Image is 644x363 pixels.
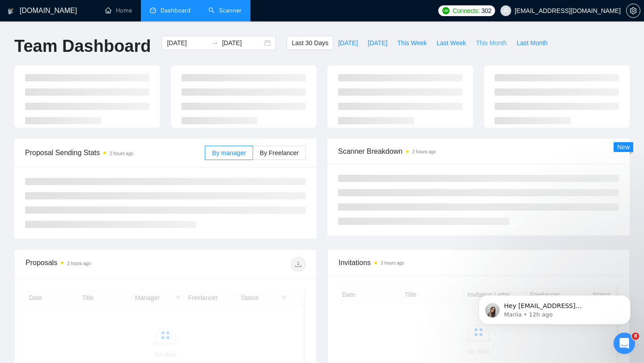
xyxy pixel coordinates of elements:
[222,38,263,48] input: End date
[14,36,151,57] h1: Team Dashboard
[453,6,479,16] span: Connects:
[211,39,218,46] span: swap-right
[211,39,218,46] span: to
[39,26,154,157] span: Hey [EMAIL_ADDRESS][DOMAIN_NAME], Looks like your Upwork agency Intelvision ran out of connects. ...
[512,36,552,50] button: Last Month
[471,36,512,50] button: This Month
[333,36,363,50] button: [DATE]
[161,7,191,14] span: Dashboard
[381,261,404,266] time: 3 hours ago
[627,7,640,14] span: setting
[8,4,14,18] img: logo
[212,149,246,156] span: By manager
[150,7,156,13] span: dashboard
[287,36,333,50] button: Last 30 Days
[67,261,91,266] time: 2 hours ago
[39,34,154,42] p: Message from Mariia, sent 12h ago
[25,147,205,158] span: Proposal Sending Stats
[481,6,491,16] span: 302
[442,7,449,14] img: upwork-logo.png
[292,38,328,48] span: Last 30 Days
[260,149,299,156] span: By Freelancer
[338,38,358,48] span: [DATE]
[626,4,640,18] button: setting
[368,38,387,48] span: [DATE]
[432,36,471,50] button: Last Week
[517,38,547,48] span: Last Month
[412,149,436,154] time: 2 hours ago
[25,257,165,271] div: Proposals
[626,7,640,14] a: setting
[363,36,392,50] button: [DATE]
[436,38,466,48] span: Last Week
[617,144,630,151] span: New
[110,151,133,156] time: 2 hours ago
[476,38,507,48] span: This Month
[338,146,619,157] span: Scanner Breakdown
[465,276,644,339] iframe: Intercom notifications message
[167,38,208,48] input: Start date
[208,7,241,14] a: searchScanner
[105,7,132,14] a: homeHome
[503,8,509,14] span: user
[614,333,635,354] iframe: Intercom live chat
[339,257,619,268] span: Invitations
[632,333,639,340] span: 8
[392,36,432,50] button: This Week
[397,38,427,48] span: This Week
